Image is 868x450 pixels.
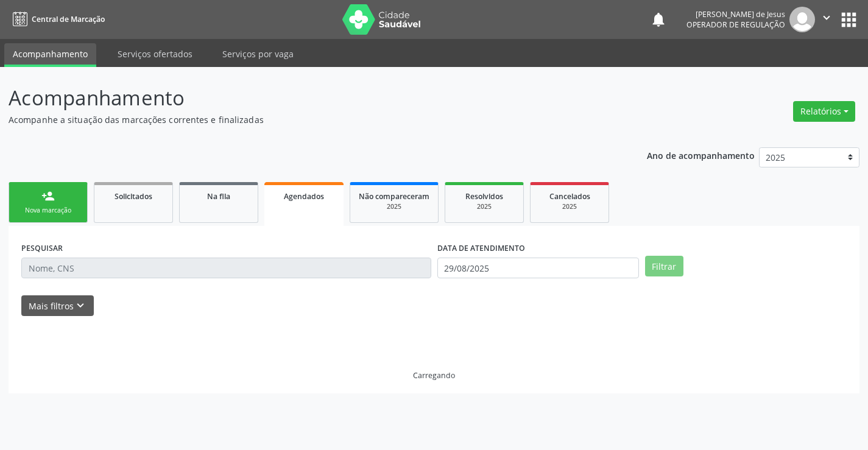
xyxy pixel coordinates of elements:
[549,191,590,202] span: Cancelados
[207,191,230,202] span: Na fila
[284,191,324,202] span: Agendados
[359,202,429,211] div: 2025
[650,11,667,28] button: notifications
[32,14,105,24] span: Central de Marcação
[686,9,785,19] div: [PERSON_NAME] de Jesus
[437,258,639,278] input: Selecione um intervalo
[115,191,152,202] span: Solicitados
[109,43,201,65] a: Serviços ofertados
[815,7,838,32] button: 
[789,7,815,32] img: img
[41,189,55,203] div: person_add
[838,9,859,30] button: apps
[9,83,604,113] p: Acompanhamento
[21,295,94,317] button: Mais filtroskeyboard_arrow_down
[647,147,755,163] p: Ano de acompanhamento
[686,19,785,30] span: Operador de regulação
[214,43,302,65] a: Serviços por vaga
[645,256,683,276] button: Filtrar
[74,299,87,312] i: keyboard_arrow_down
[9,9,105,29] a: Central de Marcação
[454,202,515,211] div: 2025
[413,370,455,381] div: Carregando
[9,113,604,126] p: Acompanhe a situação das marcações correntes e finalizadas
[4,43,96,67] a: Acompanhamento
[18,206,79,215] div: Nova marcação
[820,11,833,24] i: 
[437,239,525,258] label: DATA DE ATENDIMENTO
[359,191,429,202] span: Não compareceram
[539,202,600,211] div: 2025
[793,101,855,122] button: Relatórios
[21,239,63,258] label: PESQUISAR
[21,258,431,278] input: Nome, CNS
[465,191,503,202] span: Resolvidos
